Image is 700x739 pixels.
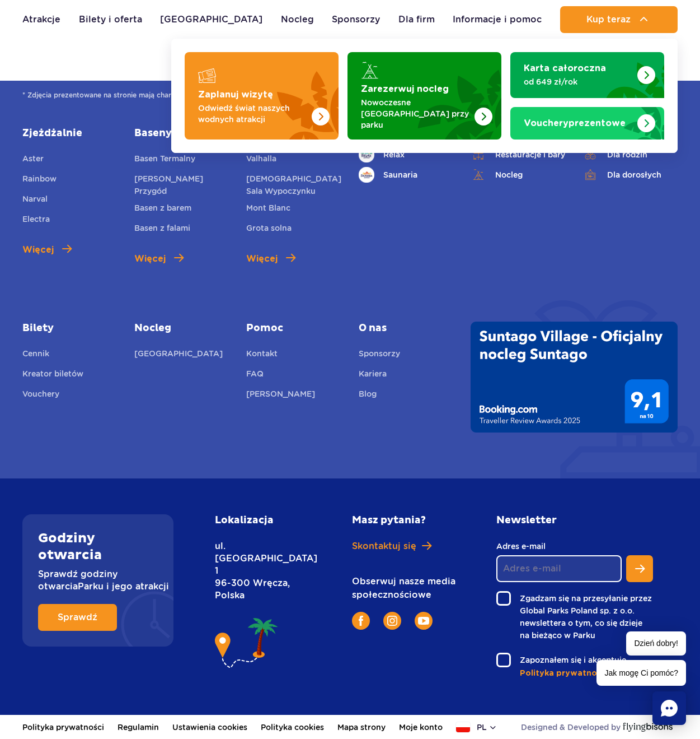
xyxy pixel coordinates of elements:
a: Grota solna [246,222,292,238]
img: YouTube [418,617,429,625]
span: Jak mogę Ci pomóc? [596,660,686,686]
a: Sponsorzy [332,6,380,33]
a: Zarezerwuj nocleg [347,52,501,140]
p: Nowoczesne [GEOGRAPHIC_DATA] przy parku [361,97,470,131]
a: Więcej [134,252,184,266]
a: Skontaktuj się [352,540,461,552]
a: Vouchery [22,388,59,403]
a: Basen z falami [134,222,190,238]
button: pl [456,722,497,733]
a: Mont Blanc [246,202,290,217]
a: Informacje i pomoc [453,6,542,33]
span: Valhalla [246,154,276,163]
a: Vouchery prezentowe [510,107,664,140]
p: Odwiedź świat naszych wodnych atrakcji [198,103,307,125]
p: od 649 zł/rok [524,76,633,87]
a: Zaplanuj wizytę [185,52,339,140]
a: Dla firm [398,6,435,33]
a: Narval [22,193,48,208]
img: Instagram [387,616,397,626]
span: Designed & Developed by [521,722,621,733]
input: Adres e-mail [496,555,622,582]
h2: Newsletter [496,514,653,527]
a: Kreator biletów [22,368,83,383]
a: Saunaria [359,167,454,183]
a: Dla rodzin [582,147,678,162]
span: Więcej [22,243,54,257]
h2: Masz pytania? [352,514,461,527]
strong: prezentowe [524,119,626,128]
label: Zgadzam się na przesyłanie przez Global Parks Poland sp. z o.o. newslettera o tym, co się dzieje ... [496,591,653,642]
a: [GEOGRAPHIC_DATA] [160,6,262,33]
p: Obserwuj nasze media społecznościowe [352,575,461,602]
a: Restauracje i bary [471,147,566,162]
span: Rainbow [22,174,57,183]
a: Rainbow [22,173,57,188]
a: Kariera [359,368,387,383]
a: Zjeżdżalnie [22,127,118,140]
strong: Zarezerwuj nocleg [361,85,449,94]
a: Więcej [246,252,295,266]
button: Kup teraz [560,6,678,33]
h2: Godziny otwarcia [38,530,158,564]
div: Chat [652,691,686,725]
a: Dla dorosłych [582,167,678,183]
span: Vouchery [524,119,569,128]
p: Sprawdź godziny otwarcia Parku i jego atrakcji [38,568,158,593]
a: Basen Termalny [134,152,195,168]
a: Blog [359,388,377,403]
span: Więcej [246,252,278,266]
a: Sprawdź [38,604,117,631]
span: Narval [22,194,48,203]
span: Więcej [134,252,166,266]
a: Bilety i oferta [79,6,142,33]
span: Polityka prywatności [520,668,608,679]
a: Sponsorzy [359,347,400,363]
img: Traveller Review Awards 2025' od Booking.com dla Suntago Village - wynik 9.1/10 [471,322,678,433]
p: ul. [GEOGRAPHIC_DATA] 1 96-300 Wręcza, Polska [215,540,302,602]
a: Cennik [22,347,49,363]
span: Mont Blanc [246,203,290,212]
a: Kontakt [246,347,278,363]
a: Relax [359,147,454,162]
span: Skontaktuj się [352,540,416,552]
a: Karta całoroczna [510,52,664,98]
a: Basen z barem [134,202,191,217]
a: [PERSON_NAME] Przygód [134,173,229,197]
span: Kup teraz [586,15,631,25]
strong: Zaplanuj wizytę [198,90,273,99]
span: * Zdjęcia prezentowane na stronie mają charakter poglądowy. [22,90,678,101]
a: Polityka prywatności [520,667,653,679]
span: Aster [22,154,44,163]
span: Dzień dobry! [626,631,686,656]
a: [GEOGRAPHIC_DATA] [134,347,223,363]
label: Adres e-mail [496,540,622,552]
label: Zapoznałem się i akceptuję [496,653,653,667]
a: Atrakcje [22,6,60,33]
span: O nas [359,322,454,335]
a: Pomoc [246,322,341,335]
strong: Karta całoroczna [524,64,606,73]
h2: Lokalizacja [215,514,302,527]
span: Sprawdź [58,613,97,622]
a: [PERSON_NAME] [246,388,315,403]
img: Facebook [359,616,363,626]
a: Valhalla [246,152,276,168]
a: Bilety [22,322,118,335]
a: FAQ [246,368,264,383]
a: Electra [22,213,50,229]
button: Zapisz się do newslettera [626,555,653,582]
a: Nocleg [134,322,229,335]
a: Więcej [22,243,72,257]
a: Baseny [134,127,229,140]
img: Flying Bisons [623,723,673,732]
a: Nocleg [471,167,566,183]
a: Nocleg [281,6,314,33]
a: Aster [22,152,44,168]
a: [DEMOGRAPHIC_DATA] Sala Wypoczynku [246,173,341,197]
